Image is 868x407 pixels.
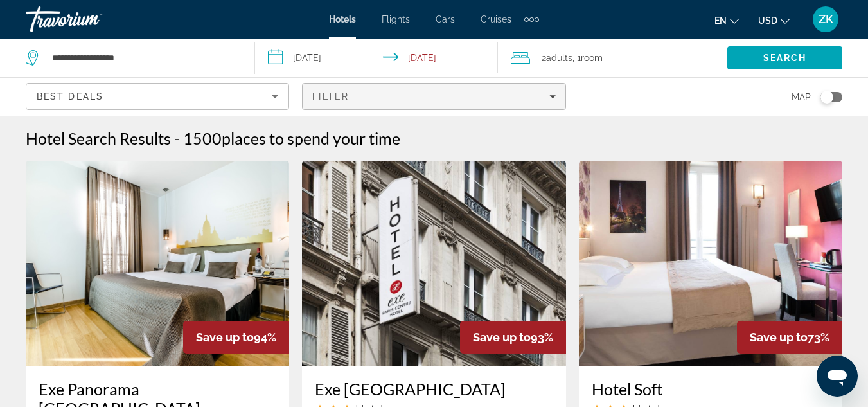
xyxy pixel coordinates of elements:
[792,88,811,106] span: Map
[26,161,289,366] img: Exe Panorama Paris
[26,129,171,148] h1: Hotel Search Results
[183,321,289,354] div: 94%
[37,89,278,104] mat-select: Sort by
[579,161,842,366] img: Hotel Soft
[302,83,565,110] button: Filters
[592,379,829,399] a: Hotel Soft
[819,13,833,26] span: ZK
[572,49,603,67] span: , 1
[473,330,531,344] span: Save up to
[581,53,603,63] span: Room
[26,3,154,36] a: Travorium
[542,49,572,67] span: 2
[714,15,727,26] span: en
[183,129,400,148] h2: 1500
[524,9,539,30] button: Extra navigation items
[436,14,455,24] a: Cars
[312,91,349,102] span: Filter
[302,161,565,366] img: Exe Paris Centre
[382,14,410,24] a: Flights
[809,6,842,33] button: User Menu
[811,91,842,103] button: Toggle map
[222,129,400,148] span: places to spend your time
[758,11,790,30] button: Change currency
[817,356,858,397] iframe: Кнопка запуска окна обмена сообщениями
[763,53,807,63] span: Search
[498,39,727,77] button: Travelers: 2 adults, 0 children
[37,91,103,102] span: Best Deals
[51,48,235,68] input: Search hotel destination
[758,15,777,26] span: USD
[329,14,356,24] a: Hotels
[174,129,180,148] span: -
[255,39,497,77] button: Select check in and out date
[315,379,553,399] a: Exe [GEOGRAPHIC_DATA]
[196,330,254,344] span: Save up to
[750,330,808,344] span: Save up to
[714,11,739,30] button: Change language
[727,46,842,69] button: Search
[460,321,566,354] div: 93%
[737,321,842,354] div: 73%
[481,14,511,24] a: Cruises
[546,53,572,63] span: Adults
